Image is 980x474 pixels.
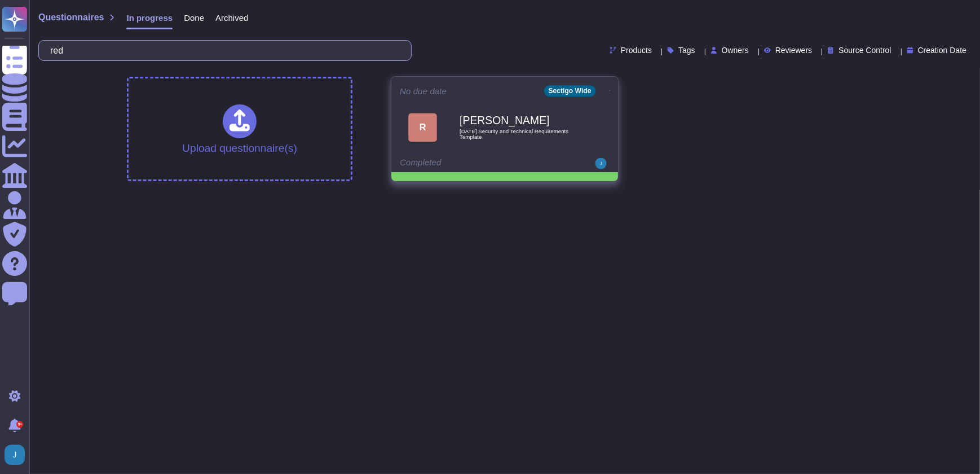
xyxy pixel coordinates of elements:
span: No due date [400,87,447,95]
span: Reviewers [775,46,812,54]
span: Archived [215,14,248,22]
span: Owners [722,46,749,54]
div: Completed [400,158,540,169]
div: R [408,113,437,142]
img: user [5,445,25,465]
div: 9+ [16,421,23,428]
span: Tags [678,46,695,54]
span: Products [621,46,652,54]
b: [PERSON_NAME] [460,115,573,126]
div: Upload questionnaire(s) [182,104,297,153]
span: In progress [126,14,173,22]
div: Sectigo Wide [544,85,595,96]
span: [DATE] Security and Technical Requirements Template [460,129,573,139]
input: Search by keywords [45,41,400,60]
span: Source Control [838,46,891,54]
span: Questionnaires [38,13,104,22]
span: Done [184,14,204,22]
span: Creation Date [918,46,966,54]
img: user [595,158,607,169]
button: user [2,442,33,467]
